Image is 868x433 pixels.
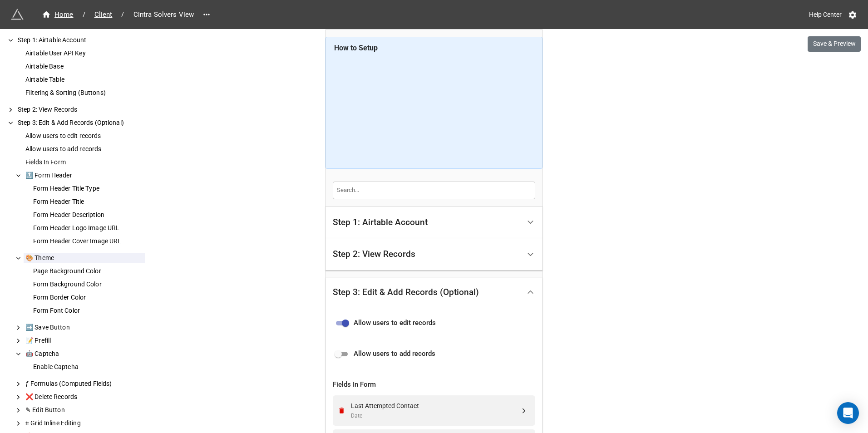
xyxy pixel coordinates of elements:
[837,402,859,424] div: Open Intercom Messenger
[325,207,542,239] div: Step 1: Airtable Account
[24,88,145,98] div: Filtering & Sorting (Buttons)
[24,171,145,180] div: 🔝 Form Header
[803,6,848,23] a: Help Center
[24,49,145,58] div: Airtable User API Key
[16,105,145,114] div: Step 2: View Records
[24,379,145,389] div: ƒ Formulas (Computed Fields)
[325,238,542,271] div: Step 2: View Records
[24,75,145,84] div: Airtable Table
[31,236,145,246] div: Form Header Cover Image URL
[808,36,861,52] button: Save & Preview
[24,336,145,345] div: 📝 Prefill
[24,253,145,263] div: 🎨 Theme
[83,10,85,20] li: /
[89,9,118,20] a: Client
[24,392,145,402] div: ❌ Delete Records
[121,10,124,20] li: /
[333,250,415,259] div: Step 2: View Records
[354,318,436,329] span: Allow users to edit records
[31,223,145,233] div: Form Header Logo Image URL
[333,379,535,390] div: Fields In Form
[42,10,74,20] div: Home
[24,323,145,332] div: ➡️ Save Button
[16,118,145,128] div: Step 3: Edit & Add Records (Optional)
[24,62,145,71] div: Airtable Base
[31,197,145,207] div: Form Header Title
[24,131,145,141] div: Allow users to edit records
[89,10,118,20] span: Client
[31,306,145,315] div: Form Font Color
[338,407,348,414] a: Remove
[16,35,145,45] div: Step 1: Airtable Account
[333,288,479,297] div: Step 3: Edit & Add Records (Optional)
[334,57,534,161] iframe: How to Share a View Editor for Airtable (Grid)
[24,405,145,415] div: ✎ Edit Button
[351,412,520,420] div: Date
[333,182,535,199] input: Search...
[36,9,79,20] a: Home
[351,401,520,411] div: Last Attempted Contact
[31,280,145,289] div: Form Background Color
[128,10,200,20] span: Cintra Solvers View
[325,278,542,307] div: Step 3: Edit & Add Records (Optional)
[36,9,199,20] nav: breadcrumb
[24,157,145,167] div: Fields In Form
[31,362,145,372] div: Enable Captcha
[334,44,378,52] b: How to Setup
[31,266,145,276] div: Page Background Color
[31,184,145,193] div: Form Header Title Type
[24,144,145,154] div: Allow users to add records
[333,218,428,227] div: Step 1: Airtable Account
[31,210,145,220] div: Form Header Description
[31,293,145,302] div: Form Border Color
[354,349,435,359] span: Allow users to add records
[24,349,145,359] div: 🤖 Captcha
[11,8,24,21] img: miniextensions-icon.73ae0678.png
[24,418,145,428] div: ⌗ Grid Inline Editing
